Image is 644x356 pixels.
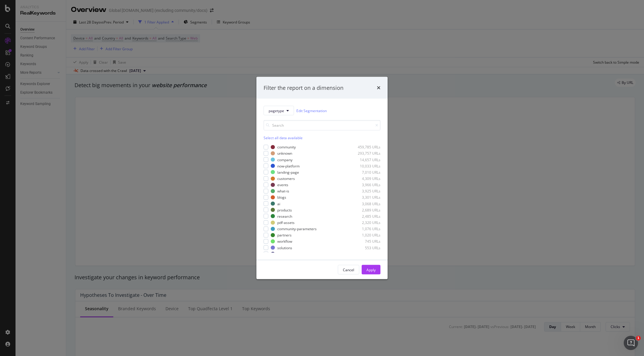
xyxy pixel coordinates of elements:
[377,84,380,92] div: times
[351,163,380,168] div: 10,033 URLs
[277,151,292,156] div: unknown
[264,106,294,115] button: pagetype
[277,245,292,250] div: solutions
[351,226,380,231] div: 1,076 URLs
[277,189,289,194] div: what-is
[296,107,327,114] a: Edit Segmentation
[351,207,380,212] div: 2,689 URLs
[624,336,638,350] iframe: Intercom live chat
[277,233,292,238] div: partners
[277,176,295,181] div: customers
[277,207,292,212] div: products
[277,157,292,162] div: company
[351,245,380,250] div: 553 URLs
[277,195,286,200] div: blogs
[362,265,380,275] button: Apply
[277,201,280,206] div: ai
[264,135,380,140] div: Select all data available
[351,239,380,244] div: 745 URLs
[343,267,354,272] div: Cancel
[351,145,380,150] div: 459,785 URLs
[277,239,292,244] div: workflow
[264,120,380,131] input: Search
[277,226,317,231] div: community-parameters
[351,201,380,206] div: 3,068 URLs
[277,182,288,187] div: events
[636,336,641,341] span: 1
[351,233,380,238] div: 1,020 URLs
[338,265,359,275] button: Cancel
[277,214,292,219] div: research
[351,182,380,187] div: 3,966 URLs
[351,151,380,156] div: 293,757 URLs
[366,267,376,272] div: Apply
[351,220,380,225] div: 2,320 URLs
[256,77,388,279] div: modal
[351,214,380,219] div: 2,485 URLs
[351,251,380,256] div: 455 URLs
[351,176,380,181] div: 4,309 URLs
[351,157,380,162] div: 14,657 URLs
[277,220,295,225] div: pdf-assets
[277,145,296,150] div: community
[277,170,299,175] div: landing-page
[269,108,284,113] span: pagetype
[277,251,288,256] div: riseup
[277,163,300,168] div: now-platform
[264,84,343,92] div: Filter the report on a dimension
[351,189,380,194] div: 3,925 URLs
[351,170,380,175] div: 7,010 URLs
[351,195,380,200] div: 3,301 URLs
